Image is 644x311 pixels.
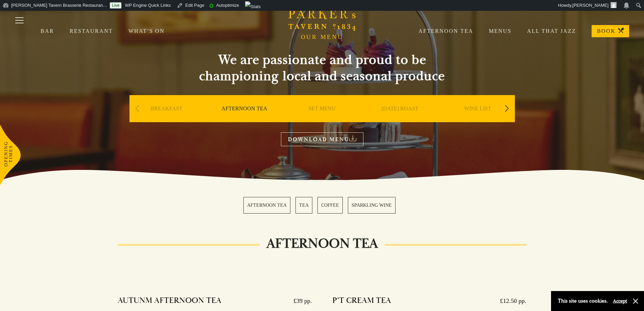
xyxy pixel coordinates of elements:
div: 5 / 9 [440,95,515,142]
div: 4 / 9 [363,95,437,142]
p: £39 pp. [287,295,312,306]
div: 1 / 9 [129,95,204,142]
a: AFTERNOON TEA [221,105,267,132]
a: BREAKFAST [150,105,183,132]
h2: AFTERNOON TEA [260,236,385,252]
p: £12.50 pp. [493,295,526,306]
a: WINE LIST [464,105,491,132]
img: Views over 48 hours. Click for more Jetpack Stats. [245,1,261,12]
div: 3 / 9 [285,95,359,142]
div: Next slide [502,101,511,116]
div: 2 / 9 [207,95,282,142]
span: [PERSON_NAME] [572,3,609,8]
a: 3 / 4 [317,197,343,214]
a: DOWNLOAD MENU [281,132,363,146]
a: SET MENU [308,105,336,132]
a: 4 / 4 [348,197,396,214]
p: This site uses cookies. [558,296,608,306]
h4: P’T CREAM TEA [332,295,391,306]
a: 2 / 4 [295,197,312,214]
h4: AUTUNM AFTERNOON TEA [118,295,221,306]
button: Close and accept [632,298,639,305]
h2: We are passionate and proud to be championing local and seasonal produce [187,52,457,84]
a: 1 / 4 [243,197,290,214]
button: Accept [613,298,627,304]
a: [DATE] ROAST [381,105,419,132]
a: Live [110,2,121,8]
div: Previous slide [133,101,142,116]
